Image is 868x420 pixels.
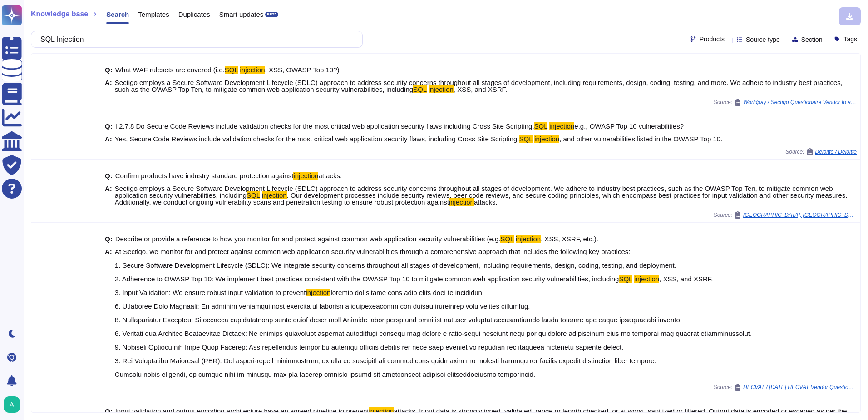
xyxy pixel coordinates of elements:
span: I.2.7.8 Do Secure Code Reviews include validation checks for the most critical web application se... [115,122,534,130]
img: user [4,396,20,413]
mark: injection [262,191,287,199]
span: attacks. [474,198,498,206]
div: BETA [265,12,278,17]
mark: SQL [413,85,426,93]
span: Source: [714,211,857,219]
span: Confirm products have industry standard protection against [115,172,294,180]
span: Yes, Secure Code Reviews include validation checks for the most critical web application security... [115,135,519,143]
span: , XSS, OWASP Top 10?) [265,66,340,74]
span: HECVAT / [DATE] HECVAT Vendor Questionnaire blank Copy [743,385,857,390]
span: Sectigo employs a Secure Software Development Lifecycle (SDLC) approach to address security conce... [115,79,843,93]
mark: injection [516,235,541,243]
span: Tags [843,36,857,42]
mark: injection [293,172,318,180]
mark: SQL [619,275,632,283]
mark: injection [429,85,454,93]
b: A: [105,79,112,93]
mark: injection [240,66,265,74]
span: e.g., OWASP Top 10 vulnerabilities? [574,122,684,130]
b: A: [105,135,112,142]
span: Sectigo employs a Secure Software Development Lifecycle (SDLC) approach to address security conce... [115,185,833,199]
span: Source: [714,384,857,391]
b: A: [105,248,112,378]
span: Source type [746,36,780,43]
span: , and other vulnerabilities listed in the OWASP Top 10. [559,135,722,143]
mark: injection [306,289,330,296]
span: , XSS, and XSRF. [454,85,507,93]
span: Describe or provide a reference to how you monitor for and protect against common web application... [115,235,501,243]
mark: SQL [225,66,238,74]
span: Deloitte / Deloitte [815,149,857,155]
span: , XSS, XSRF, etc.). [541,235,598,243]
span: Templates [138,11,169,18]
span: Source: [714,99,857,106]
b: Q: [105,235,113,242]
span: At Sectigo, we monitor for and protect against common web application security vulnerabilities th... [115,248,676,283]
mark: SQL [519,135,533,143]
mark: injection [449,198,474,206]
span: Knowledge base [31,10,88,18]
span: [GEOGRAPHIC_DATA], [GEOGRAPHIC_DATA], County of / [DATE] Chesterfield Questionnaire Copy [743,212,857,218]
mark: injection [369,407,394,415]
mark: injection [549,122,574,130]
mark: SQL [534,122,547,130]
span: What WAF rulesets are covered (i.e. [115,66,225,74]
span: Products [700,36,725,42]
b: Q: [105,66,113,73]
span: Source: [785,148,857,155]
b: A: [105,185,112,205]
b: Q: [105,172,113,179]
mark: injection [534,135,559,143]
button: user [2,395,26,415]
span: Duplicates [178,11,210,18]
input: Search a question or template... [36,31,353,47]
mark: SQL [500,235,513,243]
span: Section [801,36,823,43]
mark: injection [634,275,659,283]
span: Input validation and output encoding architecture have an agreed pipeline to prevent [115,407,369,415]
span: . Our development processes include security reviews, peer code reviews, and secure coding princi... [115,191,848,206]
span: attacks. [318,172,342,180]
span: loremip dol sitame cons adip elits doei te incididun. 6. Utlaboree Dolo Magnaali: En adminim veni... [115,289,752,378]
mark: SQL [247,191,260,199]
span: Search [106,11,129,18]
span: Smart updates [219,11,264,18]
b: Q: [105,123,113,130]
span: Worldpay / Sectigo Questionaire Vendor to answer [743,100,857,105]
